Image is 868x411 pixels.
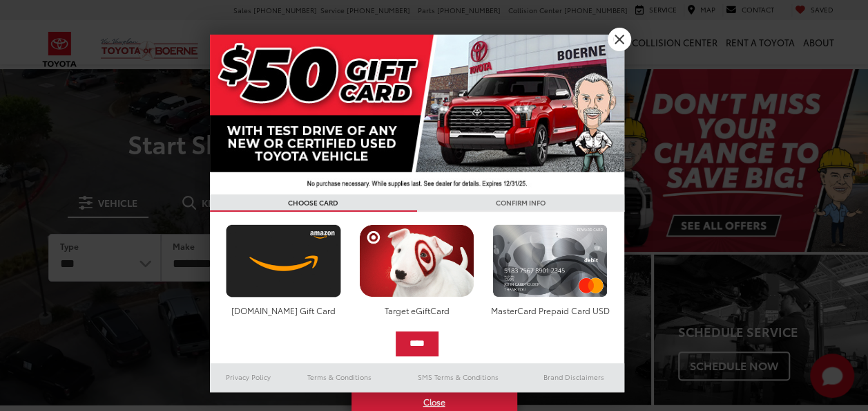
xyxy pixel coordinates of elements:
[210,194,417,212] h3: CHOOSE CARD
[287,369,392,385] a: Terms & Conditions
[356,224,478,298] img: targetcard.png
[210,369,287,385] a: Privacy Policy
[222,304,345,316] div: [DOMAIN_NAME] Gift Card
[417,194,624,212] h3: CONFIRM INFO
[489,304,611,316] div: MasterCard Prepaid Card USD
[393,369,523,385] a: SMS Terms & Conditions
[210,35,624,194] img: 42635_top_851395.jpg
[356,304,478,316] div: Target eGiftCard
[523,369,624,385] a: Brand Disclaimers
[489,224,611,298] img: mastercard.png
[222,224,345,298] img: amazoncard.png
